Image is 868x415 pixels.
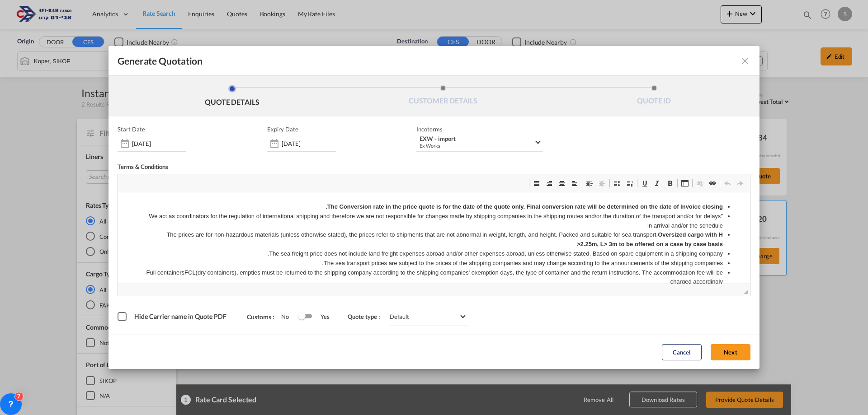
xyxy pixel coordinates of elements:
[420,142,534,149] div: Ex Works
[281,313,298,320] span: No
[638,177,651,189] a: קו תחתון (Ctrl+U)
[734,177,746,189] a: ביטול צעד אחרון (Ctrl+Z)
[583,177,596,189] a: הגדלת הזחה
[390,313,409,320] div: Default
[118,55,203,67] span: Generate Quotation
[679,177,691,189] a: טבלה
[744,289,748,294] span: יש לגרור בכדי לשנות את הגודל
[706,177,719,189] a: הוספת/עריכת קישור (Ctrl+K)
[416,126,543,133] span: Incoterms
[118,193,750,284] iframe: עורך טקסט עשיר, editor2
[247,313,281,321] span: Customs :
[664,177,676,189] a: מודגש (Ctrl+B)
[134,312,226,320] span: Hide Carrier name in Quote PDF
[548,85,759,109] li: QUOTE ID
[27,37,605,56] li: The prices are for non-hazardous materials (unless otherwise stated), the prices refer to shipmen...
[132,140,186,147] input: Start date
[711,344,750,360] button: Next
[282,140,336,147] input: Expiry date
[543,177,556,189] a: יישור לימין
[118,312,229,321] md-checkbox: Hide Carrier name in Quote PDF
[662,344,702,360] button: Cancel
[108,46,759,369] md-dialog: Generate QuotationQUOTE ...
[611,177,623,189] a: רשימת נקודות
[311,313,330,320] span: Yes
[127,85,338,109] li: QUOTE DETAILS
[693,177,706,189] a: הסרת הקישור
[530,177,543,189] a: יישור לשוליים
[27,56,605,65] li: The sea freight price does not include land freight expenses abroad and/or other expenses abroad,...
[623,177,636,189] a: רשימה ממוספרת
[27,19,605,37] li: "We act as coordinators for the regulation of international shipping and therefore we are not res...
[118,126,145,133] p: Start Date
[721,177,734,189] a: חזרה על צעד אחרון (Ctrl+Y)
[208,10,605,17] strong: The Conversion rate in the price quote is for the date of the quote only. Final conversion rate w...
[556,177,568,189] a: מרכז
[651,177,664,189] a: נטוי (Ctrl+I)
[348,313,387,320] span: Quote type :
[27,75,605,94] li: Full containersFCL(dry containers), empties must be returned to the shipping company according to...
[420,135,534,142] div: EXW - import
[416,135,543,152] md-select: Select Incoterms: EXW - import Ex Works
[338,85,549,109] li: CUSTOMER DETAILS
[740,56,750,66] md-icon: icon-close fg-AAA8AD cursor m-0
[596,177,609,189] a: הקטנת הזחה
[267,126,298,133] p: Expiry Date
[298,310,311,323] md-switch: Switch 1
[118,163,434,174] div: Terms & Conditions
[568,177,581,189] a: יישור לשמאל
[27,65,605,75] li: The sea transport prices are subject to the prices of the shipping companies and may change accor...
